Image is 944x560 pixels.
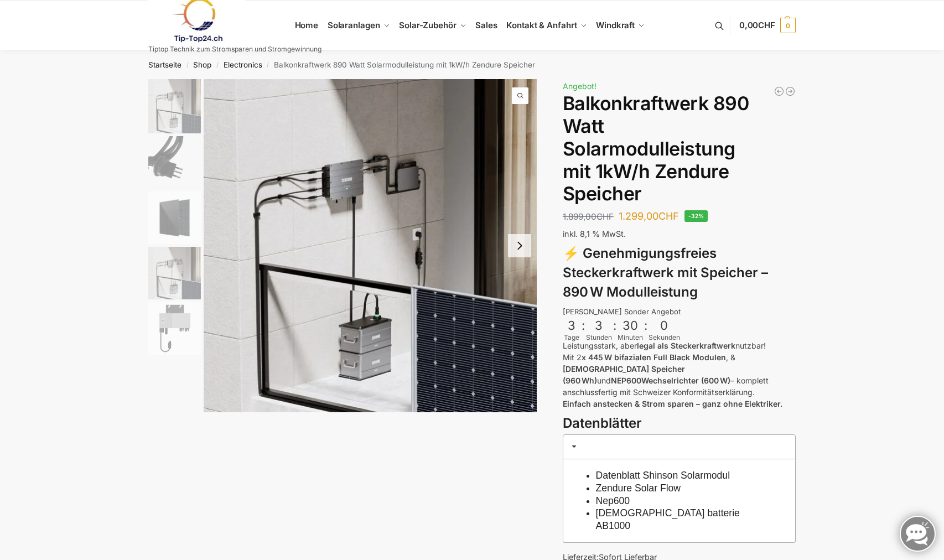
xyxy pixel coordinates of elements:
img: Zendure-solar-flow-Batteriespeicher für Balkonkraftwerke [148,247,201,299]
a: Znedure solar flow Batteriespeicher fuer BalkonkraftwerkeZnedure solar flow Batteriespeicher fuer... [204,79,537,412]
div: : [613,318,616,340]
span: inkl. 8,1 % MwSt. [563,229,626,238]
strong: [DEMOGRAPHIC_DATA] Speicher (960 Wh) [563,364,685,385]
a: Datenblatt Shinson Solarmodul [596,470,730,481]
a: Sales [471,1,502,50]
img: nep-microwechselrichter-600w [148,302,201,355]
bdi: 1.899,00 [563,211,614,222]
a: Kontakt & Anfahrt [502,1,592,50]
strong: x 445 W bifazialen Full Black Modulen [582,352,726,362]
img: Anschlusskabel-3meter_schweizer-stecker [148,136,201,189]
span: Solaranlagen [328,20,380,30]
a: [DEMOGRAPHIC_DATA] batterie AB1000 [596,507,740,531]
a: 0,00CHF 0 [739,9,796,42]
img: Zendure-solar-flow-Batteriespeicher für Balkonkraftwerke [148,79,201,133]
bdi: 1.299,00 [619,210,679,222]
nav: Breadcrumb [129,50,816,79]
span: Angebot! [563,81,597,91]
a: Solaranlagen [323,1,394,50]
span: Windkraft [596,20,635,30]
span: Sales [475,20,497,30]
a: Solar-Zubehör [395,1,471,50]
a: Windkraft [592,1,650,50]
div: 3 [587,318,611,333]
strong: NEP600Wechselrichter (600 W) [611,376,730,385]
img: Maysun [148,191,201,244]
div: Sekunden [649,333,680,343]
a: Shop [193,60,211,69]
strong: Einfach anstecken & Strom sparen – ganz ohne Elektriker. [563,399,782,408]
h1: Balkonkraftwerk 890 Watt Solarmodulleistung mit 1kW/h Zendure Speicher [563,92,796,205]
p: Tiptop Technik zum Stromsparen und Stromgewinnung [148,46,321,53]
a: Zendure Solar Flow [596,483,681,494]
span: Kontakt & Anfahrt [506,20,577,30]
span: CHF [658,210,679,222]
span: CHF [758,20,775,30]
h3: Datenblätter [563,414,796,433]
a: Nep600 [596,495,630,506]
p: Leistungsstark, aber nutzbar! Mit 2 , & und – komplett anschlussfertig mit Schweizer Konformitäts... [563,340,796,409]
div: 0 [650,318,679,333]
div: Minuten [618,333,643,343]
img: Zendure-solar-flow-Batteriespeicher für Balkonkraftwerke [204,79,537,412]
span: / [262,61,274,70]
a: Steckerkraftwerk mit 4 KW Speicher und 8 Solarmodulen mit 3600 Watt [785,86,796,97]
span: / [181,61,193,70]
span: 0,00 [739,20,775,30]
div: : [582,318,585,340]
span: 0 [780,18,796,33]
div: : [644,318,647,340]
div: 3 [564,318,579,333]
strong: legal als Steckerkraftwerk [637,341,735,350]
span: CHF [597,211,614,222]
div: Stunden [586,333,612,343]
div: 30 [619,318,642,333]
button: Next slide [508,234,531,257]
div: Tage [563,333,580,343]
a: Balkonkraftwerk 890 Watt Solarmodulleistung mit 2kW/h Zendure Speicher [774,86,785,97]
a: Startseite [148,60,181,69]
h3: ⚡ Genehmigungsfreies Steckerkraftwerk mit Speicher – 890 W Modulleistung [563,244,796,302]
div: [PERSON_NAME] Sonder Angebot [563,307,796,318]
span: Solar-Zubehör [399,20,457,30]
a: Electronics [224,60,262,69]
span: / [211,61,223,70]
span: -32% [684,210,708,222]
